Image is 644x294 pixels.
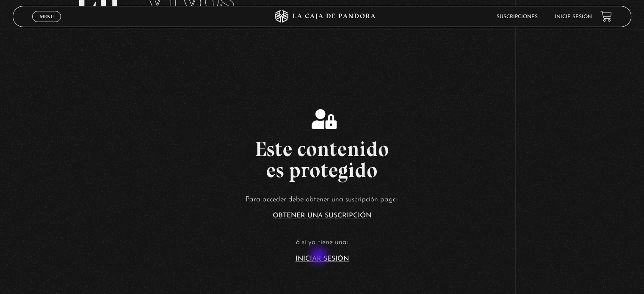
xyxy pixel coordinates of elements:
[600,11,612,22] a: View your shopping cart
[296,256,349,262] a: Iniciar Sesión
[273,212,371,219] a: Obtener una suscripción
[37,21,57,27] span: Cerrar
[40,14,54,19] span: Menu
[497,14,538,19] a: Suscripciones
[555,14,592,19] a: Inicie sesión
